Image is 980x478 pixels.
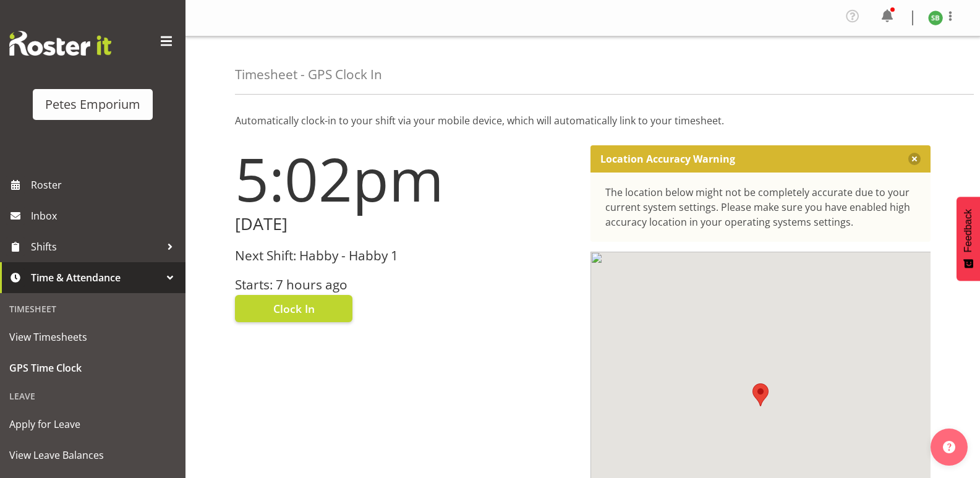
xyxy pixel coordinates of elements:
span: View Timesheets [9,328,176,346]
span: Shifts [31,237,161,256]
button: Close message [908,153,921,165]
div: Timesheet [3,296,182,322]
span: View Leave Balances [9,446,176,464]
span: Roster [31,176,179,194]
div: Leave [3,383,182,409]
a: View Leave Balances [3,440,182,471]
h3: Starts: 7 hours ago [235,278,576,292]
a: View Timesheets [3,322,182,352]
h4: Timesheet - GPS Clock In [235,67,382,82]
p: Automatically clock-in to your shift via your mobile device, which will automatically link to you... [235,113,931,128]
span: Feedback [963,209,974,252]
div: The location below might not be completely accurate due to your current system settings. Please m... [605,185,916,229]
a: GPS Time Clock [3,352,182,383]
p: Location Accuracy Warning [600,153,735,165]
span: Inbox [31,207,179,225]
span: Time & Attendance [31,268,161,287]
a: Apply for Leave [3,409,182,440]
button: Clock In [235,295,352,322]
span: Clock In [273,301,315,317]
h2: [DATE] [235,215,576,234]
img: Rosterit website logo [9,31,111,56]
h1: 5:02pm [235,145,576,212]
img: stephanie-burden9828.jpg [928,11,943,25]
div: Petes Emporium [45,95,140,114]
h3: Next Shift: Habby - Habby 1 [235,249,576,263]
span: Apply for Leave [9,415,176,433]
button: Feedback - Show survey [957,197,980,281]
img: help-xxl-2.png [943,441,955,453]
span: GPS Time Clock [9,359,176,377]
